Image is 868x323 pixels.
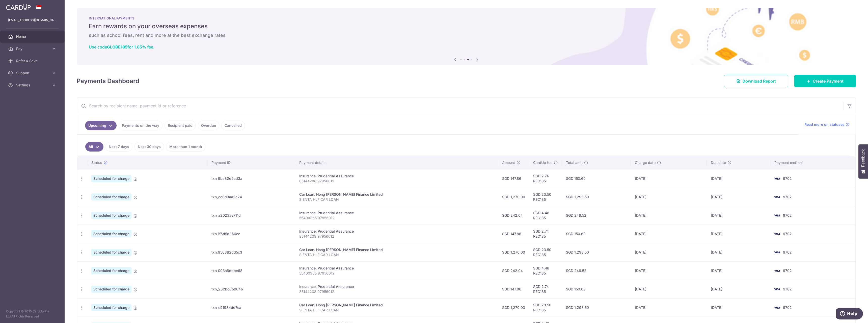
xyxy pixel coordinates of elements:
[836,308,863,320] iframe: Opens a widget where you can find more information
[562,243,631,261] td: SGD 1,293.50
[89,22,844,30] h5: Earn rewards on your overseas expenses
[783,213,792,217] span: 9702
[134,142,164,152] a: Next 30 days
[707,188,771,206] td: [DATE]
[299,308,494,313] p: SIENTA HLF CAR LOAN
[529,225,562,243] td: SGD 2.74 REC185
[529,169,562,188] td: SGD 2.74 REC185
[529,298,562,317] td: SGD 23.50 REC185
[635,160,656,165] span: Charge date
[772,176,782,182] img: Bank Card
[631,243,707,261] td: [DATE]
[165,121,196,130] a: Recipient paid
[772,212,782,218] img: Bank Card
[562,169,631,188] td: SGD 150.60
[804,122,845,127] span: Read more on statuses
[631,206,707,225] td: [DATE]
[562,280,631,298] td: SGD 150.60
[770,156,855,169] th: Payment method
[89,32,844,38] h6: such as school fees, rent and more at the best exchange rates
[299,197,494,202] p: SIENTA HLF CAR LOAN
[299,229,494,234] div: Insurance. Prudential Assurance
[498,206,529,225] td: SGD 242.04
[91,267,131,274] span: Scheduled for charge
[498,261,529,280] td: SGD 242.04
[299,247,494,252] div: Car Loan. Hong [PERSON_NAME] Finance Limited
[299,173,494,179] div: Insurance. Prudential Assurance
[295,156,498,169] th: Payment details
[77,98,844,114] input: Search by recipient name, payment id or reference
[498,243,529,261] td: SGD 1,270.00
[207,206,295,225] td: txn_a2023ae711d
[105,142,132,152] a: Next 7 days
[783,305,792,310] span: 9702
[77,77,139,86] h4: Payments Dashboard
[772,286,782,292] img: Bank Card
[77,8,856,65] img: International Payment Banner
[562,188,631,206] td: SGD 1,293.50
[498,169,529,188] td: SGD 147.86
[16,83,49,88] span: Settings
[207,298,295,317] td: txn_e91984dd7ea
[119,121,162,130] a: Payments on the way
[707,169,771,188] td: [DATE]
[783,176,792,181] span: 9702
[91,304,131,311] span: Scheduled for charge
[91,160,102,165] span: Status
[772,268,782,274] img: Bank Card
[631,280,707,298] td: [DATE]
[631,169,707,188] td: [DATE]
[813,78,844,84] span: Create Payment
[783,287,792,291] span: 9702
[16,58,49,63] span: Refer & Save
[858,144,868,179] button: Feedback - Show survey
[562,225,631,243] td: SGD 150.60
[707,206,771,225] td: [DATE]
[91,175,131,182] span: Scheduled for charge
[299,289,494,294] p: 85144208 97956012
[772,231,782,237] img: Bank Card
[299,215,494,220] p: 55400365 97956012
[794,75,856,87] a: Create Payment
[566,160,583,165] span: Total amt.
[16,46,49,51] span: Pay
[804,122,850,127] a: Read more on statuses
[707,225,771,243] td: [DATE]
[498,280,529,298] td: SGD 147.86
[529,243,562,261] td: SGD 23.50 REC185
[783,232,792,236] span: 9702
[772,194,782,200] img: Bank Card
[207,261,295,280] td: txn_093a8ddbe68
[91,249,131,256] span: Scheduled for charge
[299,266,494,271] div: Insurance. Prudential Assurance
[498,188,529,206] td: SGD 1,270.00
[299,252,494,257] p: SIENTA HLF CAR LOAN
[529,188,562,206] td: SGD 23.50 REC185
[502,160,515,165] span: Amount
[707,243,771,261] td: [DATE]
[207,243,295,261] td: txn_950362dd5c3
[16,34,49,39] span: Home
[299,210,494,215] div: Insurance. Prudential Assurance
[529,261,562,280] td: SGD 4.48 REC185
[498,298,529,317] td: SGD 1,270.00
[89,16,844,20] p: INTERNATIONAL PAYMENTS
[207,188,295,206] td: txn_cc8d3aa2c24
[707,298,771,317] td: [DATE]
[562,298,631,317] td: SGD 1,293.50
[533,160,552,165] span: CardUp fee
[91,230,131,237] span: Scheduled for charge
[299,303,494,308] div: Car Loan. Hong [PERSON_NAME] Finance Limited
[562,261,631,280] td: SGD 246.52
[529,280,562,298] td: SGD 2.74 REC185
[198,121,219,130] a: Overdue
[631,188,707,206] td: [DATE]
[299,284,494,289] div: Insurance. Prudential Assurance
[783,250,792,254] span: 9702
[221,121,245,130] a: Cancelled
[16,70,49,76] span: Support
[783,268,792,273] span: 9702
[91,286,131,293] span: Scheduled for charge
[91,193,131,201] span: Scheduled for charge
